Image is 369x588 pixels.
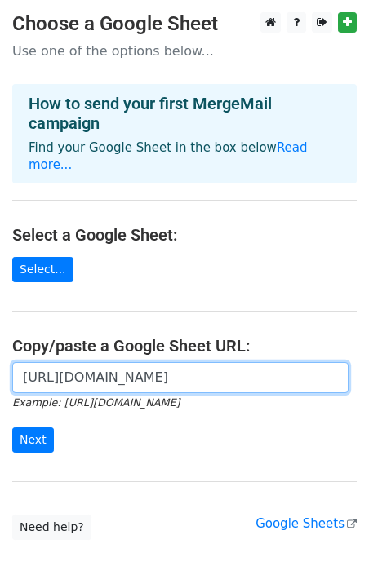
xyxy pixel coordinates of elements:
[12,257,73,282] a: Select...
[12,12,357,36] h3: Choose a Google Sheet
[12,427,54,453] input: Next
[287,510,369,588] div: Widget de chat
[12,42,357,60] p: Use one of the options below...
[29,94,340,133] h4: How to send your first MergeMail campaign
[12,396,180,409] small: Example: [URL][DOMAIN_NAME]
[12,225,357,245] h4: Select a Google Sheet:
[12,362,349,393] input: Paste your Google Sheet URL here
[12,336,357,356] h4: Copy/paste a Google Sheet URL:
[12,515,91,540] a: Need help?
[29,139,340,174] p: Find your Google Sheet in the box below
[256,516,357,531] a: Google Sheets
[287,510,369,588] iframe: Chat Widget
[29,140,308,172] a: Read more...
